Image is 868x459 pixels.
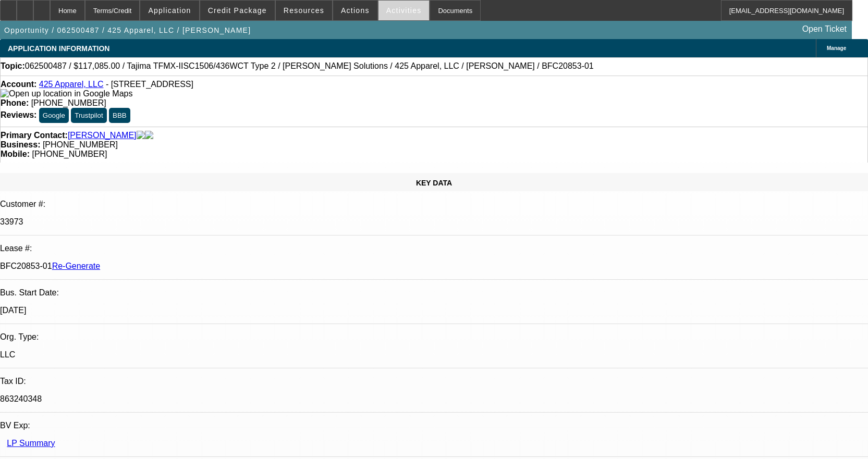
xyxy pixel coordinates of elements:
[109,108,130,123] button: BBB
[1,140,40,149] strong: Business:
[284,6,324,15] span: Resources
[333,1,377,20] button: Actions
[68,131,137,140] a: [PERSON_NAME]
[4,26,251,34] span: Opportunity / 062500487 / 425 Apparel, LLC / [PERSON_NAME]
[276,1,332,20] button: Resources
[1,80,36,89] strong: Account:
[1,150,30,158] strong: Mobile:
[1,61,25,71] strong: Topic:
[8,44,109,53] span: APPLICATION INFORMATION
[341,6,370,15] span: Actions
[140,1,199,20] button: Application
[25,61,594,71] span: 062500487 / $117,085.00 / Tajima TFMX-IISC1506/436WCT Type 2 / [PERSON_NAME] Solutions / 425 Appa...
[1,110,36,119] strong: Reviews:
[200,1,275,20] button: Credit Package
[145,131,153,140] img: linkedin-icon.png
[1,89,132,98] a: View Google Maps
[386,6,422,15] span: Activities
[137,131,145,140] img: facebook-icon.png
[71,108,106,123] button: Trustpilot
[106,80,193,89] span: - [STREET_ADDRESS]
[1,131,68,140] strong: Primary Contact:
[416,179,452,187] span: KEY DATA
[43,140,118,149] span: [PHONE_NUMBER]
[1,89,132,98] img: Open up location in Google Maps
[52,262,101,270] a: Re-Generate
[208,6,267,15] span: Credit Package
[32,150,107,158] span: [PHONE_NUMBER]
[39,80,104,89] a: 425 Apparel, LLC
[1,98,29,107] strong: Phone:
[7,439,55,448] a: LP Summary
[39,108,69,123] button: Google
[31,98,106,107] span: [PHONE_NUMBER]
[798,20,851,38] a: Open Ticket
[827,45,846,51] span: Manage
[378,1,430,20] button: Activities
[148,6,191,15] span: Application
